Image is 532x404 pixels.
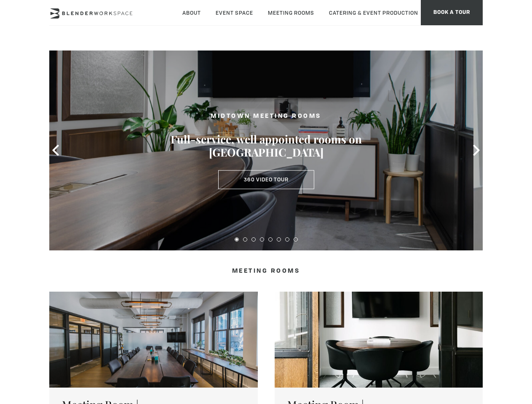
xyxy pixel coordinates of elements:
a: 360 Video Tour [218,170,314,189]
h3: Full-service, well appointed rooms on [GEOGRAPHIC_DATA] [169,133,363,159]
h2: MIDTOWN MEETING ROOMS [169,112,363,122]
iframe: Chat Widget [380,296,532,404]
h4: Meeting Rooms [91,267,441,275]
